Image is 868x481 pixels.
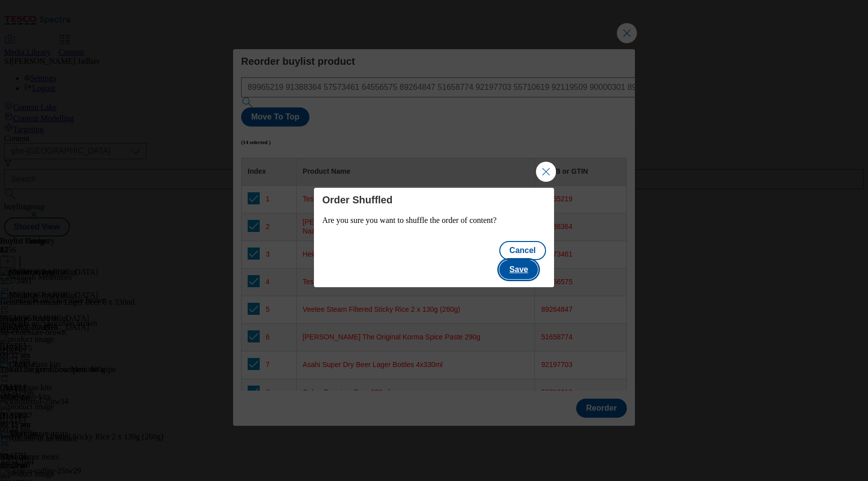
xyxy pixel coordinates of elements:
[322,194,546,206] h4: Order Shuffled
[499,260,538,279] button: Save
[499,241,546,260] button: Cancel
[314,188,554,287] div: Modal
[536,162,556,182] button: Close Modal
[322,216,546,225] p: Are you sure you want to shuffle the order of content?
